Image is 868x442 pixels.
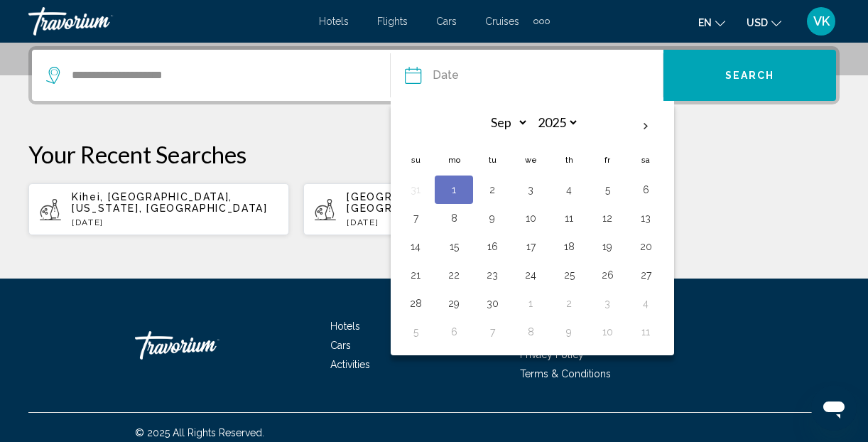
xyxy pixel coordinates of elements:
button: Next month [626,110,665,143]
button: Day 4 [558,180,580,200]
button: Day 28 [404,293,427,313]
button: Day 24 [519,265,542,285]
button: Day 30 [481,293,504,313]
button: Change language [698,12,725,33]
button: Day 14 [404,237,427,257]
button: Day 2 [558,293,580,313]
button: Day 25 [558,265,580,285]
button: Day 1 [443,180,465,200]
button: Search [663,50,836,101]
button: Day 29 [443,293,465,313]
button: Day 13 [634,208,657,228]
select: Select year [533,110,579,135]
button: Day 3 [519,180,542,200]
button: User Menu [803,6,840,36]
a: Cruises [485,16,519,27]
button: Day 4 [634,293,657,313]
button: Day 3 [596,293,619,313]
select: Select month [482,110,528,135]
a: Hotels [330,320,360,332]
span: VK [813,14,830,28]
span: [GEOGRAPHIC_DATA], [US_STATE], [GEOGRAPHIC_DATA] [347,191,546,214]
button: Day 10 [519,208,542,228]
a: Cars [436,16,457,27]
button: Day 7 [404,208,427,228]
a: Travorium [135,324,277,367]
button: Day 1 [519,293,542,313]
button: Day 8 [443,208,465,228]
button: [GEOGRAPHIC_DATA], [US_STATE], [GEOGRAPHIC_DATA][DATE] [303,183,564,236]
a: Hotels [319,16,349,27]
span: Search [725,70,775,82]
button: Day 8 [519,322,542,342]
button: Day 18 [558,237,580,257]
button: Kihei, [GEOGRAPHIC_DATA], [US_STATE], [GEOGRAPHIC_DATA][DATE] [28,183,289,236]
button: Day 20 [634,237,657,257]
span: USD [747,17,768,28]
a: Terms & Conditions [520,368,611,379]
button: Day 5 [404,322,427,342]
a: Travorium [28,7,305,36]
button: Day 11 [558,208,580,228]
span: Kihei, [GEOGRAPHIC_DATA], [US_STATE], [GEOGRAPHIC_DATA] [72,191,268,214]
div: Search widget [32,50,836,101]
p: [DATE] [72,217,278,227]
button: Day 6 [634,180,657,200]
iframe: Button to launch messaging window [811,385,857,431]
button: Day 19 [596,237,619,257]
button: Day 15 [443,237,465,257]
button: Day 16 [481,237,504,257]
button: Day 2 [481,180,504,200]
span: en [698,17,712,28]
a: Activities [330,359,370,370]
button: Day 31 [404,180,427,200]
button: Day 27 [634,265,657,285]
span: © 2025 All Rights Reserved. [135,427,264,438]
button: Day 9 [558,322,580,342]
button: Day 5 [596,180,619,200]
button: Day 26 [596,265,619,285]
button: Date [405,50,663,101]
button: Day 6 [443,322,465,342]
p: [DATE] [347,217,553,227]
button: Change currency [747,12,781,33]
button: Day 17 [519,237,542,257]
a: Cars [330,340,351,351]
button: Day 10 [596,322,619,342]
button: Day 12 [596,208,619,228]
button: Extra navigation items [533,10,550,33]
p: Your Recent Searches [28,140,840,168]
button: Day 23 [481,265,504,285]
button: Day 9 [481,208,504,228]
a: Flights [377,16,408,27]
button: Day 7 [481,322,504,342]
button: Day 22 [443,265,465,285]
button: Day 11 [634,322,657,342]
button: Day 21 [404,265,427,285]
